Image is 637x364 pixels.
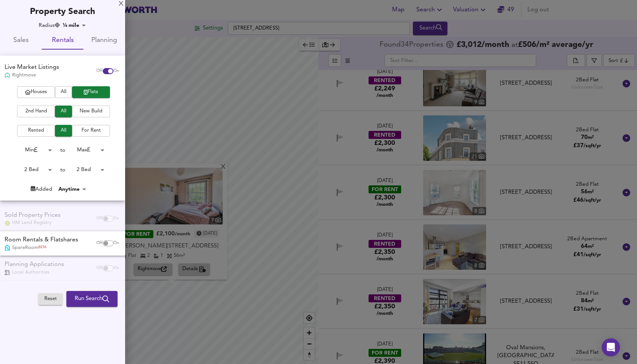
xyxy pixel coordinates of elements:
span: Rented [21,126,51,135]
button: For Rent [72,125,110,137]
span: All [59,126,68,135]
span: 2nd Hand [21,107,51,116]
span: Sales [5,35,37,47]
span: Rentals [46,35,79,47]
div: 2 Bed [13,164,55,176]
span: Planning [88,35,121,47]
div: Open Intercom Messenger [602,338,620,356]
button: New Build [72,106,110,117]
div: Live Market Listings [5,63,59,72]
span: On [113,68,119,74]
button: Reset [38,293,63,305]
span: Houses [21,88,51,96]
span: On [113,240,119,246]
img: Rightmove [5,72,10,79]
div: Rightmove [5,72,59,79]
div: to [60,146,65,154]
span: Reset [42,295,59,303]
span: New Build [76,107,106,116]
img: SpareRoom [5,244,10,251]
div: Anytime [56,185,89,193]
div: ¼ mile [60,22,88,29]
button: 2nd Hand [17,106,55,117]
div: Added [31,185,52,193]
button: Flats [72,86,110,98]
button: All [55,86,72,98]
span: Flats [76,88,106,96]
span: Run Search [75,294,109,304]
div: SpareRoom [5,244,78,251]
div: Max [65,144,107,156]
div: to [60,166,65,174]
div: X [119,2,124,7]
div: Radius [39,22,60,29]
button: Run Search [66,291,118,307]
span: Off [96,240,103,246]
div: 2 Bed [65,164,107,176]
span: Off [96,68,103,74]
span: For Rent [76,126,106,135]
button: All [55,125,72,137]
span: All [59,88,68,96]
button: Rented [17,125,55,137]
span: All [59,107,68,116]
div: Room Rentals & Flatshares [5,236,78,244]
span: BETA [38,245,46,250]
button: All [55,106,72,117]
div: Min [13,144,55,156]
button: Houses [17,86,55,98]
